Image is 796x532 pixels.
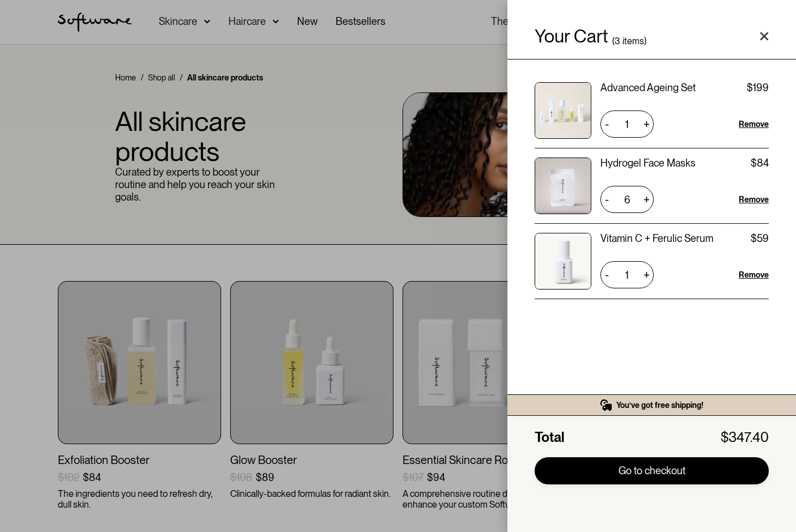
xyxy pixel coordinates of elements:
div: + [640,266,654,284]
div: Total [535,429,564,446]
div: Vitamin C + Ferulic Serum [600,233,713,244]
div: $59 [751,233,769,244]
div: - [600,266,613,284]
a: Close cart [760,32,769,41]
div: Remove [739,194,769,205]
div: items) [623,37,646,45]
div: 3 [615,37,620,45]
a: Remove item from cart [739,269,769,280]
a: Remove item from cart [739,194,769,205]
div: + [640,190,654,208]
h4: Your Cart [535,27,608,45]
div: You’ve got free shipping! [616,400,704,410]
div: ( [612,37,615,45]
div: + [640,115,654,133]
div: $84 [751,158,769,169]
div: Remove [739,118,769,130]
div: Advanced Ageing Set [600,82,696,93]
div: $347.40 [721,429,769,446]
div: - [600,190,613,208]
div: Remove [739,269,769,280]
div: - [600,115,613,133]
a: Remove item from cart [739,118,769,130]
div: Hydrogel Face Masks [600,158,696,169]
div: $199 [747,82,769,93]
a: Go to checkout [535,457,769,484]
